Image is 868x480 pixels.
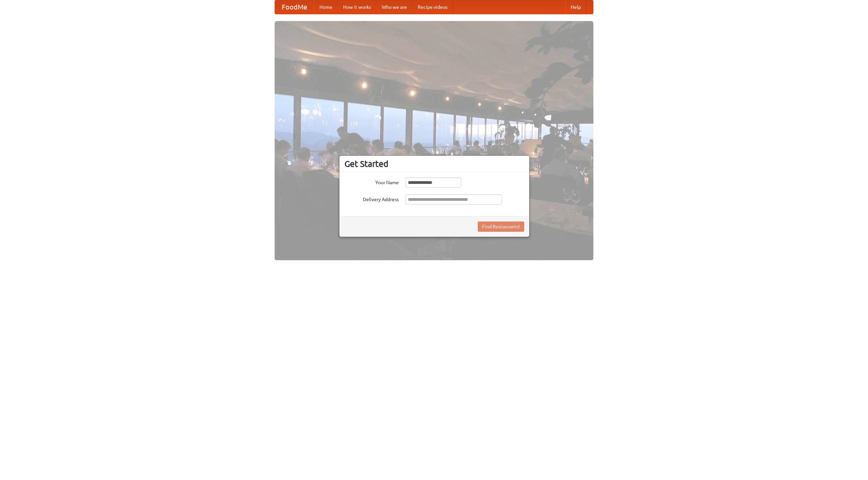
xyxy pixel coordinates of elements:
a: Help [565,0,586,14]
a: Recipe videos [412,0,453,14]
button: Find Restaurants! [478,222,524,232]
a: FoodMe [275,0,314,14]
h3: Get Started [344,159,524,169]
label: Delivery Address [344,194,399,203]
label: Your Name [344,177,399,186]
a: How it works [338,0,376,14]
a: Home [314,0,338,14]
a: Who we are [376,0,412,14]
